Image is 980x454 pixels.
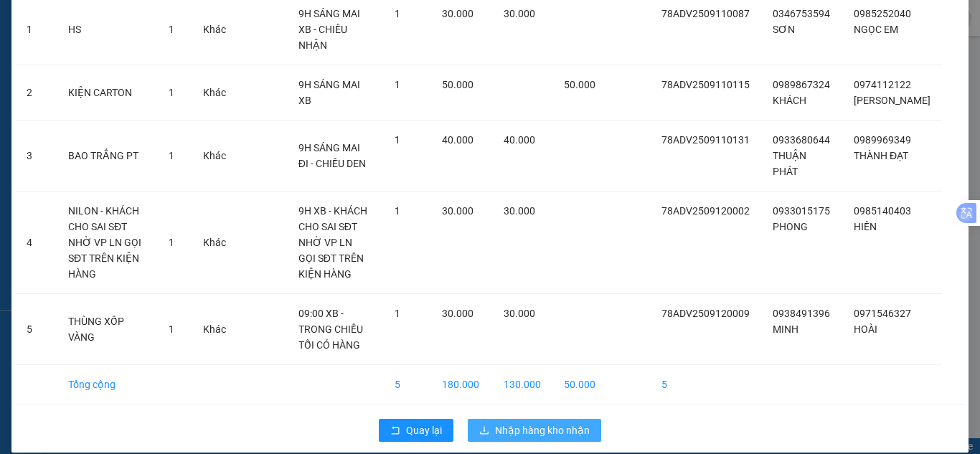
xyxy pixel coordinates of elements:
td: 4 [15,191,57,294]
span: 0985252040 [854,8,911,19]
span: 50.000 [564,79,595,90]
span: 30.000 [504,308,535,319]
td: 2 [15,65,57,120]
span: 78ADV2509120002 [661,205,750,217]
span: 0974112122 [854,79,911,90]
span: 30.000 [442,205,473,217]
span: 1 [395,205,400,217]
button: downloadNhập hàng kho nhận [468,419,601,442]
span: 0989969349 [854,134,911,146]
td: NILON - KHÁCH CHO SAI SĐT NHỜ VP LN GỌI SĐT TRÊN KIỆN HÀNG [57,191,157,294]
span: 0989867324 [773,79,830,90]
button: rollbackQuay lại [379,419,453,442]
td: Khác [192,65,237,120]
td: 50.000 [552,365,607,405]
span: 9H SÁNG MAI ĐI - CHIỀU DEN [298,142,366,169]
span: 40.000 [504,134,535,146]
td: Khác [192,191,237,294]
span: SƠN [773,24,795,35]
span: 78ADV2509110131 [661,134,750,146]
td: 130.000 [492,365,552,405]
td: BAO TRẮNG PT [57,120,157,191]
span: 1 [169,150,174,161]
span: MINH [773,323,798,335]
span: 9H SÁNG MAI XB - CHIỀU NHẬN [298,8,360,51]
span: PHONG [773,221,808,232]
span: 1 [169,87,174,98]
span: 50.000 [442,79,473,90]
span: 0346753594 [773,8,830,19]
td: 5 [650,365,761,405]
span: 1 [169,323,174,335]
span: 1 [169,24,174,35]
span: 1 [395,308,400,319]
span: 09:00 XB - TRONG CHIỀU TỐI CÓ HÀNG [298,308,363,351]
span: 0938491396 [773,308,830,319]
span: [PERSON_NAME] [854,95,930,106]
span: Quay lại [406,422,442,438]
span: 0971546327 [854,308,911,319]
span: 30.000 [504,205,535,217]
span: 1 [169,237,174,248]
td: 180.000 [430,365,492,405]
td: Tổng cộng [57,365,157,405]
span: 9H XB - KHÁCH CHO SAI SĐT NHỜ VP LN GỌI SĐT TRÊN KIỆN HÀNG [298,205,367,280]
span: 0985140403 [854,205,911,217]
span: 40.000 [442,134,473,146]
td: KIỆN CARTON [57,65,157,120]
span: 0933015175 [773,205,830,217]
td: Khác [192,294,237,365]
td: THÙNG XỐP VÀNG [57,294,157,365]
span: 78ADV2509120009 [661,308,750,319]
span: THÀNH ĐẠT [854,150,908,161]
span: 78ADV2509110087 [661,8,750,19]
span: 78ADV2509110115 [661,79,750,90]
span: download [479,425,489,437]
span: 30.000 [442,8,473,19]
span: 9H SÁNG MAI XB [298,79,360,106]
span: rollback [390,425,400,437]
span: 30.000 [504,8,535,19]
span: 1 [395,8,400,19]
span: 30.000 [442,308,473,319]
span: Nhập hàng kho nhận [495,422,590,438]
span: 1 [395,79,400,90]
span: 0933680644 [773,134,830,146]
span: HOÀI [854,323,877,335]
td: 5 [383,365,431,405]
span: THUẬN PHÁT [773,150,806,177]
td: 3 [15,120,57,191]
td: Khác [192,120,237,191]
span: KHÁCH [773,95,806,106]
span: 1 [395,134,400,146]
td: 5 [15,294,57,365]
span: HIỀN [854,221,877,232]
span: NGỌC EM [854,24,898,35]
